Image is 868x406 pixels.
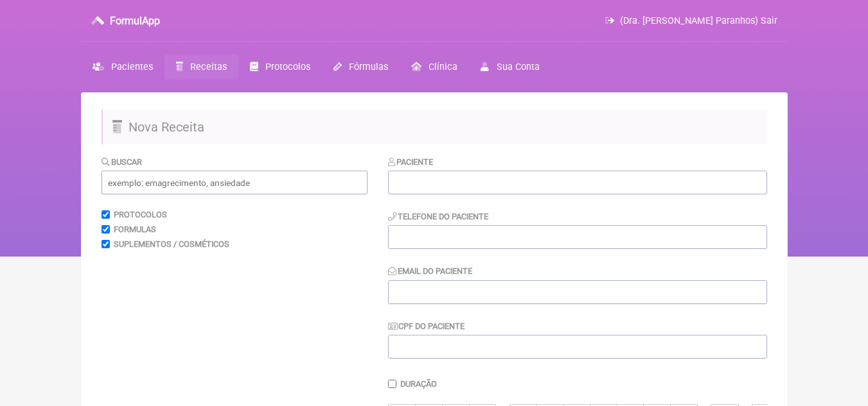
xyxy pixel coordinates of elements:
a: Protocolos [238,55,322,80]
a: (Dra. [PERSON_NAME] Paranhos) Sair [605,15,777,26]
label: Paciente [388,157,434,167]
label: Email do Paciente [388,266,473,276]
span: Fórmulas [349,62,388,72]
h3: FormulApp [110,15,160,27]
a: Clínica [400,55,469,80]
input: exemplo: emagrecimento, ansiedade [102,171,368,194]
span: Protocolos [265,62,310,72]
h2: Nova Receita [102,110,767,144]
label: Buscar [102,157,143,167]
a: Fórmulas [322,55,400,80]
span: Receitas [190,62,227,72]
label: CPF do Paciente [388,321,465,331]
span: Pacientes [111,62,153,72]
span: Clínica [429,62,457,72]
span: (Dra. [PERSON_NAME] Paranhos) Sair [620,15,777,26]
a: Pacientes [81,55,164,80]
label: Telefone do Paciente [388,212,489,221]
a: Sua Conta [469,55,551,80]
label: Suplementos / Cosméticos [114,239,229,249]
span: Sua Conta [497,62,540,72]
a: Receitas [164,55,238,80]
label: Protocolos [114,210,167,219]
label: Duração [400,379,437,389]
label: Formulas [114,224,156,234]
